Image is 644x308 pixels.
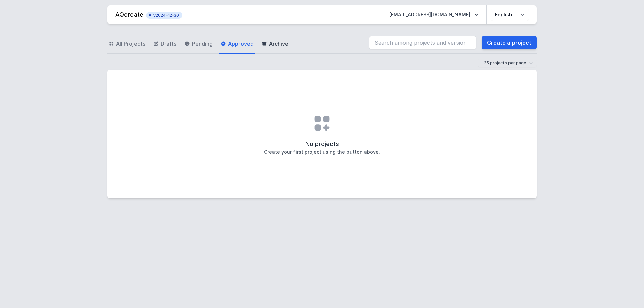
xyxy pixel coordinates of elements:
span: All Projects [116,40,145,48]
a: Archive [260,34,290,54]
a: Create a project [482,36,537,49]
select: Choose language [491,9,529,21]
h3: Create your first project using the button above. [264,149,380,156]
button: v2024-12-30 [146,11,182,19]
span: Archive [269,40,288,48]
a: AQcreate [115,11,143,18]
a: Approved [219,34,255,54]
a: All Projects [107,34,147,54]
span: v2024-12-30 [149,13,179,18]
button: [EMAIL_ADDRESS][DOMAIN_NAME] [384,9,484,21]
span: Approved [228,40,254,48]
span: Pending [192,40,213,48]
span: Drafts [161,40,176,48]
input: Search among projects and versions... [369,36,476,49]
a: Drafts [152,34,178,54]
a: Pending [183,34,214,54]
h2: No projects [305,139,339,149]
